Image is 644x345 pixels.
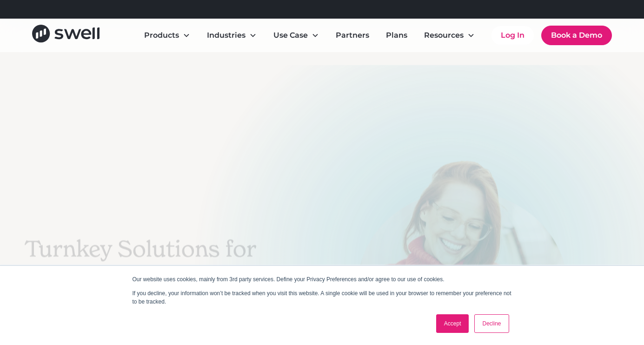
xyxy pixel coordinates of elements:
[436,314,469,333] a: Accept
[328,26,377,45] a: Partners
[199,26,264,45] div: Industries
[424,30,464,41] div: Resources
[32,25,100,46] a: home
[417,26,482,45] div: Resources
[207,30,246,41] div: Industries
[144,30,179,41] div: Products
[491,26,534,45] a: Log In
[25,236,276,290] h2: Turnkey Solutions for Healthcare Feedback
[266,26,326,45] div: Use Case
[133,289,512,306] p: If you decline, your information won’t be tracked when you visit this website. A single cookie wi...
[474,314,509,333] a: Decline
[137,26,198,45] div: Products
[541,26,612,45] a: Book a Demo
[378,26,415,45] a: Plans
[273,30,308,41] div: Use Case
[133,275,512,284] p: Our website uses cookies, mainly from 3rd party services. Define your Privacy Preferences and/or ...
